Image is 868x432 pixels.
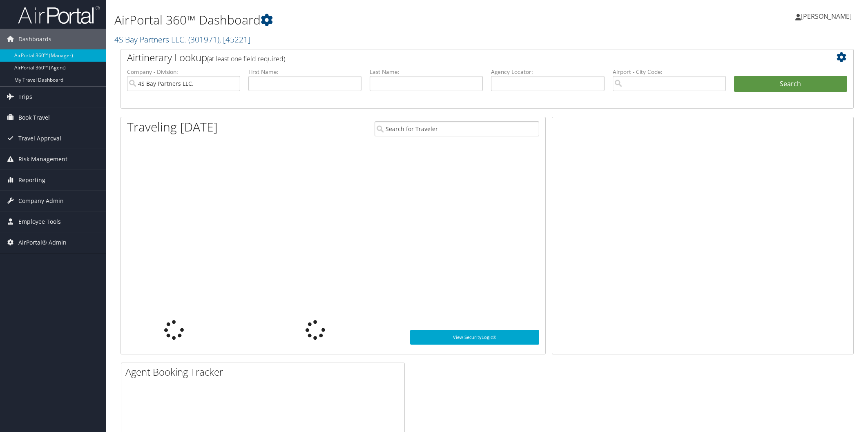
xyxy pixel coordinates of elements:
span: Book Travel [18,107,50,128]
a: [PERSON_NAME] [795,4,860,29]
button: Search [734,76,847,92]
span: Risk Management [18,149,67,169]
label: Last Name: [370,68,483,76]
span: Employee Tools [18,212,61,232]
a: 4S Bay Partners LLC. [114,34,250,45]
input: Search for Traveler [375,121,539,136]
span: Travel Approval [18,128,61,149]
span: (at least one field required) [207,54,285,63]
span: [PERSON_NAME] [801,12,852,21]
h2: Airtinerary Lookup [127,51,786,65]
span: Trips [18,87,32,107]
h1: Traveling [DATE] [127,118,218,136]
span: Company Admin [18,191,64,211]
span: ( 301971 ) [188,34,219,45]
span: AirPortal® Admin [18,232,67,253]
img: airportal-logo.png [18,5,100,24]
label: Airport - City Code: [613,68,726,76]
label: Agency Locator: [491,68,604,76]
h1: AirPortal 360™ Dashboard [114,11,611,29]
span: Dashboards [18,29,51,49]
h2: Agent Booking Tracker [125,365,404,379]
span: Reporting [18,170,45,190]
a: View SecurityLogic® [410,330,539,345]
span: , [ 45221 ] [219,34,250,45]
label: First Name: [248,68,361,76]
label: Company - Division: [127,68,240,76]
